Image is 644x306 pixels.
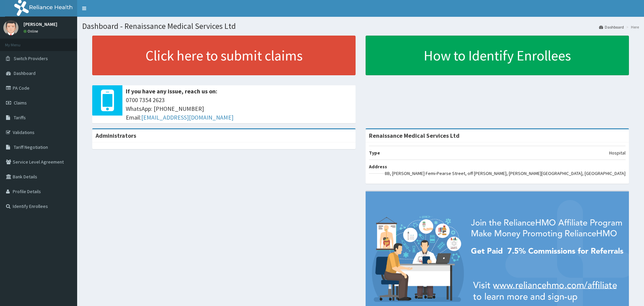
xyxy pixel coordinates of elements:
h1: Dashboard - Renaissance Medical Services Ltd [82,22,639,31]
b: Type [369,150,380,156]
a: How to Identify Enrollees [366,36,629,75]
p: 8B, [PERSON_NAME] Femi-Pearse Street, off [PERSON_NAME], [PERSON_NAME][GEOGRAPHIC_DATA], [GEOGRAP... [385,170,626,177]
span: Tariff Negotiation [14,144,48,150]
li: Here [625,24,639,30]
span: Claims [14,100,27,106]
span: Switch Providers [14,55,48,61]
b: If you have any issue, reach us on: [126,87,217,95]
a: Online [23,29,40,34]
a: Click here to submit claims [92,36,356,75]
b: Address [369,164,387,170]
strong: Renaissance Medical Services Ltd [369,132,460,139]
a: [EMAIL_ADDRESS][DOMAIN_NAME] [141,114,233,121]
p: Hospital [609,149,626,156]
span: 0700 7354 2623 WhatsApp: [PHONE_NUMBER] Email: [126,96,352,122]
img: User Image [3,20,18,35]
span: Tariffs [14,115,26,121]
span: Dashboard [14,70,36,76]
p: [PERSON_NAME] [23,22,57,27]
b: Administrators [96,132,136,139]
a: Dashboard [599,24,624,30]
